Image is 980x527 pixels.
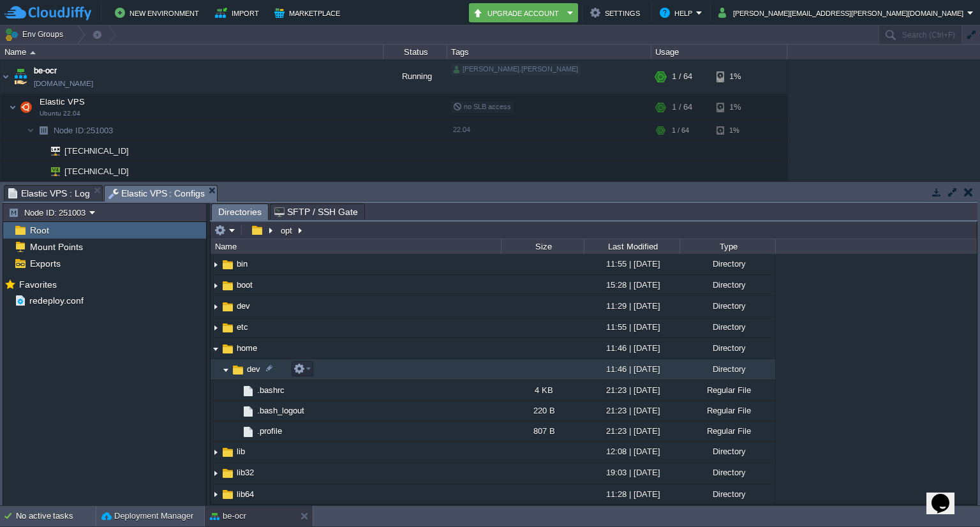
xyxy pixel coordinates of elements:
div: 4 KB [501,380,584,400]
img: AMDAwAAAACH5BAEAAAAALAAAAAABAAEAAAICRAEAOw== [27,121,34,140]
button: New Environment [115,5,203,20]
img: AMDAwAAAACH5BAEAAAAALAAAAAABAAEAAAICRAEAOw== [221,487,235,501]
button: Import [215,5,263,20]
img: AMDAwAAAACH5BAEAAAAALAAAAAABAAEAAAICRAEAOw== [231,401,241,420]
span: Elastic VPS : Log [8,186,90,201]
a: .bash_logout [255,405,306,416]
a: redeploy.conf [27,295,85,306]
img: AMDAwAAAACH5BAEAAAAALAAAAAABAAEAAAICRAEAOw== [34,141,42,161]
button: be-ocr [210,510,246,523]
div: Regular File [679,380,775,400]
div: 1 / 64 [672,94,692,120]
div: 1 / 64 [672,59,692,94]
button: opt [279,225,295,236]
a: lib64 [235,489,256,500]
img: AMDAwAAAACH5BAEAAAAALAAAAAABAAEAAAICRAEAOw== [9,94,17,120]
span: 22.04 [453,126,470,133]
div: 21:23 | [DATE] [584,421,679,441]
span: 251003 [52,125,115,136]
img: AMDAwAAAACH5BAEAAAAALAAAAAABAAEAAAICRAEAOw== [30,51,36,54]
input: Click to enter the path [211,221,977,239]
div: Directory [679,275,775,295]
div: 15:28 | [DATE] [584,275,679,295]
div: 12:08 | [DATE] [584,442,679,461]
span: Favorites [17,279,59,290]
button: Help [660,5,696,20]
img: AMDAwAAAACH5BAEAAAAALAAAAAABAAEAAAICRAEAOw== [221,342,235,356]
div: Regular File [679,401,775,420]
div: Name [212,239,501,254]
img: AMDAwAAAACH5BAEAAAAALAAAAAABAAEAAAICRAEAOw== [11,59,29,94]
img: AMDAwAAAACH5BAEAAAAALAAAAAABAAEAAAICRAEAOw== [221,321,235,335]
span: .bashrc [255,385,286,396]
div: Directory [679,254,775,274]
div: 1 / 64 [672,121,689,140]
img: AMDAwAAAACH5BAEAAAAALAAAAAABAAEAAAICRAEAOw== [211,276,221,295]
div: Status [384,45,447,59]
a: bin [235,258,249,269]
div: Last Modified [585,239,679,254]
img: AMDAwAAAACH5BAEAAAAALAAAAAABAAEAAAICRAEAOw== [221,300,235,314]
img: AMDAwAAAACH5BAEAAAAALAAAAAABAAEAAAICRAEAOw== [241,425,255,439]
div: 807 B [501,421,584,441]
span: [TECHNICAL_ID] [63,161,131,181]
img: AMDAwAAAACH5BAEAAAAALAAAAAABAAEAAAICRAEAOw== [221,360,231,380]
img: AMDAwAAAACH5BAEAAAAALAAAAAABAAEAAAICRAEAOw== [17,94,35,120]
img: AMDAwAAAACH5BAEAAAAALAAAAAABAAEAAAICRAEAOw== [211,339,221,359]
div: 11:46 | [DATE] [584,359,679,379]
span: Elastic VPS : Configs [108,186,205,202]
div: 1% [716,94,758,120]
img: AMDAwAAAACH5BAEAAAAALAAAAAABAAEAAAICRAEAOw== [34,161,42,181]
a: Exports [27,258,63,269]
span: [TECHNICAL_ID] [63,141,131,161]
a: be-ocr [34,64,57,77]
div: 19:03 | [DATE] [584,463,679,482]
img: CloudJiffy [4,5,91,21]
span: no SLB access [453,103,511,110]
div: Size [502,239,584,254]
img: AMDAwAAAACH5BAEAAAAALAAAAAABAAEAAAICRAEAOw== [231,380,241,400]
img: AMDAwAAAACH5BAEAAAAALAAAAAABAAEAAAICRAEAOw== [211,297,221,316]
a: [TECHNICAL_ID] [63,146,131,156]
div: Directory [679,317,775,337]
a: [TECHNICAL_ID] [63,167,131,176]
div: No active tasks [16,506,96,526]
span: etc [235,322,250,332]
div: 21:23 | [DATE] [584,380,679,400]
span: .profile [255,426,284,436]
a: boot [235,279,255,290]
span: SFTP / SSH Gate [274,204,358,219]
a: Elastic VPSUbuntu 22.04 [38,97,87,107]
button: Deployment Manager [101,510,193,523]
span: Directories [218,204,262,220]
span: Node ID: [54,126,86,135]
button: [PERSON_NAME][EMAIL_ADDRESS][PERSON_NAME][DOMAIN_NAME] [718,5,967,20]
div: Type [681,239,775,254]
img: AMDAwAAAACH5BAEAAAAALAAAAAABAAEAAAICRAEAOw== [211,464,221,484]
div: 220 B [501,401,584,420]
div: 1% [716,59,758,94]
div: Tags [448,45,651,59]
a: dev [235,301,252,311]
div: 11:55 | [DATE] [584,317,679,337]
a: Favorites [17,279,59,290]
a: dev [245,364,262,375]
img: AMDAwAAAACH5BAEAAAAALAAAAAABAAEAAAICRAEAOw== [34,121,52,140]
button: Env Groups [4,26,68,43]
a: Root [27,225,51,236]
div: 1% [716,121,758,140]
img: AMDAwAAAACH5BAEAAAAALAAAAAABAAEAAAICRAEAOw== [211,485,221,505]
img: AMDAwAAAACH5BAEAAAAALAAAAAABAAEAAAICRAEAOw== [42,141,60,161]
div: [PERSON_NAME].[PERSON_NAME] [451,64,581,75]
a: home [235,343,259,353]
div: 11:28 | [DATE] [584,484,679,504]
img: AMDAwAAAACH5BAEAAAAALAAAAAABAAEAAAICRAEAOw== [231,363,245,377]
div: Directory [679,338,775,358]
